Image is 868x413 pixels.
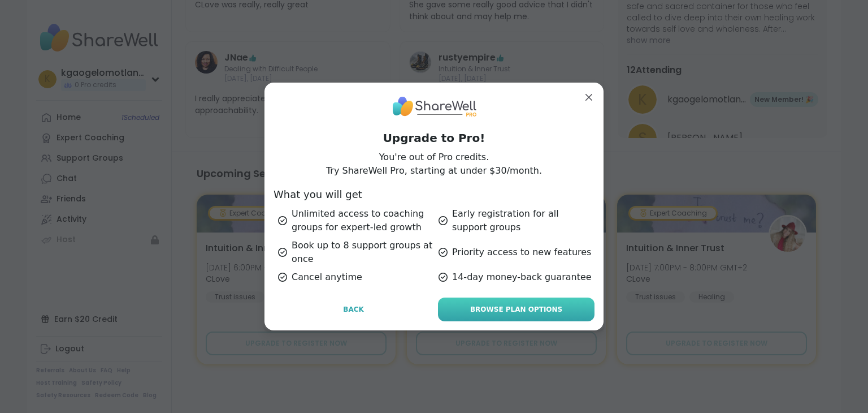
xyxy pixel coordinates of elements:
[274,298,433,321] button: Back
[278,207,434,234] div: Unlimited access to coaching groups for expert-led growth
[438,298,594,321] a: Browse Plan Options
[274,130,594,146] h1: Upgrade to Pro!
[439,270,594,284] div: 14-day money-back guarantee
[439,239,594,266] div: Priority access to new features
[343,304,364,315] span: Back
[274,187,594,203] h3: What you will get
[439,207,594,234] div: Early registration for all support groups
[278,270,434,284] div: Cancel anytime
[278,239,434,266] div: Book up to 8 support groups at once
[326,150,542,178] p: You're out of Pro credits. Try ShareWell Pro, starting at under $30/month.
[392,92,476,121] img: ShareWell Logo
[470,304,562,315] span: Browse Plan Options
